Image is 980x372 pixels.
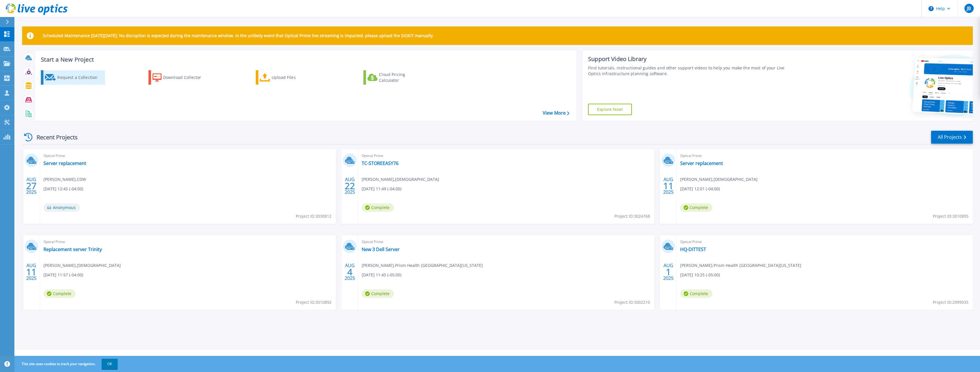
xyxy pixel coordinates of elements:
[967,6,971,11] span: JB
[16,359,118,369] span: This site uses cookies to track your navigation.
[363,70,428,85] a: Cloud Pricing Calculator
[26,175,37,196] div: AUG 2025
[680,203,712,212] span: Complete
[102,359,118,369] button: OK
[41,56,569,63] h3: Start a New Project
[680,272,720,278] span: [DATE] 10:25 (-05:00)
[41,70,105,85] a: Request a Collection
[362,239,651,245] span: Optical Prime
[272,72,318,83] div: Upload Files
[43,289,76,298] span: Complete
[43,262,121,269] span: [PERSON_NAME] , [DEMOGRAPHIC_DATA]
[26,269,37,274] span: 11
[588,55,792,63] div: Support Video Library
[680,262,801,269] span: [PERSON_NAME] , Prism Health [GEOGRAPHIC_DATA][US_STATE]
[931,131,973,144] a: All Projects
[43,272,83,278] span: [DATE] 11:57 (-04:00)
[680,186,720,192] span: [DATE] 12:01 (-04:00)
[43,160,86,166] a: Server replacement
[680,239,969,245] span: Optical Prime
[663,261,674,282] div: AUG 2025
[43,186,83,192] span: [DATE] 12:45 (-04:00)
[362,176,439,183] span: [PERSON_NAME] , [DEMOGRAPHIC_DATA]
[680,160,723,166] a: Server replacement
[43,246,102,252] a: Replacement server Trinity
[680,153,969,159] span: Optical Prime
[43,239,333,245] span: Optical Prime
[345,183,355,188] span: 22
[163,72,209,83] div: Download Collector
[43,203,80,212] span: Anonymous
[680,246,706,252] a: HQ-DITTEST
[26,183,37,188] span: 27
[148,70,213,85] a: Download Collector
[663,175,674,196] div: AUG 2025
[543,110,569,116] a: View More
[43,153,333,159] span: Optical Prime
[588,104,632,115] a: Explore Now!
[362,186,401,192] span: [DATE] 11:49 (-04:00)
[362,160,399,166] a: TC-STOREEASY76
[362,272,401,278] span: [DATE] 11:45 (-05:00)
[57,72,103,83] div: Request a Collection
[362,153,651,159] span: Optical Prime
[614,299,650,305] span: Project ID: 3002210
[43,176,86,183] span: [PERSON_NAME] , CDW
[22,130,85,144] div: Recent Projects
[296,299,331,305] span: Project ID: 3010892
[347,269,352,274] span: 4
[680,289,712,298] span: Complete
[43,33,434,38] p: Scheduled Maintenance [DATE][DATE]: No disruption is expected during the maintenance window. In t...
[296,213,331,219] span: Project ID: 3030812
[344,175,355,196] div: AUG 2025
[256,70,320,85] a: Upload Files
[379,72,425,83] div: Cloud Pricing Calculator
[362,246,400,252] a: New 3 Dell Server
[680,176,758,183] span: [PERSON_NAME] , [DEMOGRAPHIC_DATA]
[362,289,394,298] span: Complete
[362,203,394,212] span: Complete
[26,261,37,282] div: AUG 2025
[344,261,355,282] div: AUG 2025
[663,183,674,188] span: 11
[588,65,792,77] div: Find tutorials, instructional guides and other support videos to help you make the most of your L...
[666,269,671,274] span: 1
[933,299,968,305] span: Project ID: 2999035
[362,262,483,269] span: [PERSON_NAME] , Prism Health [GEOGRAPHIC_DATA][US_STATE]
[614,213,650,219] span: Project ID: 3024768
[933,213,968,219] span: Project ID: 3010895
